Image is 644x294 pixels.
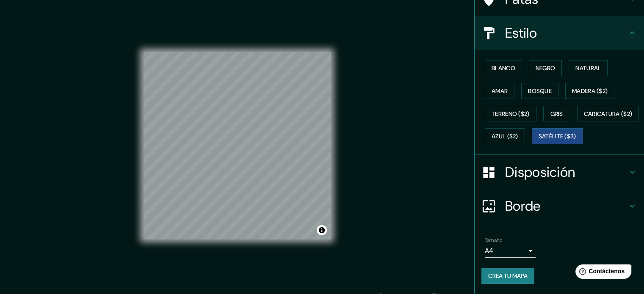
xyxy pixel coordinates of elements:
[569,60,608,76] button: Natural
[543,106,570,122] button: Gris
[485,237,502,244] font: Tamaño
[529,60,562,76] button: Negro
[550,110,563,118] font: Gris
[536,64,556,72] font: Negro
[485,60,522,76] button: Blanco
[572,87,608,95] font: Madera ($2)
[577,106,639,122] button: Caricatura ($2)
[532,128,583,144] button: Satélite ($3)
[488,272,528,280] font: Crea tu mapa
[505,163,575,181] font: Disposición
[492,110,530,118] font: Terreno ($2)
[584,110,633,118] font: Caricatura ($2)
[485,128,525,144] button: Azul ($2)
[528,87,552,95] font: Bosque
[505,24,537,42] font: Estilo
[569,261,635,285] iframe: Lanzador de widgets de ayuda
[475,16,644,50] div: Estilo
[475,189,644,223] div: Borde
[539,133,576,140] font: Satélite ($3)
[492,133,518,140] font: Azul ($2)
[485,106,536,122] button: Terreno ($2)
[317,225,327,235] button: Activar o desactivar atribución
[521,83,558,99] button: Bosque
[492,64,515,72] font: Blanco
[144,52,331,239] canvas: Mapa
[565,83,614,99] button: Madera ($2)
[485,246,493,255] font: A4
[485,83,514,99] button: Amar
[505,197,541,215] font: Borde
[475,155,644,189] div: Disposición
[492,87,508,95] font: Amar
[481,268,534,284] button: Crea tu mapa
[575,64,601,72] font: Natural
[485,244,536,258] div: A4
